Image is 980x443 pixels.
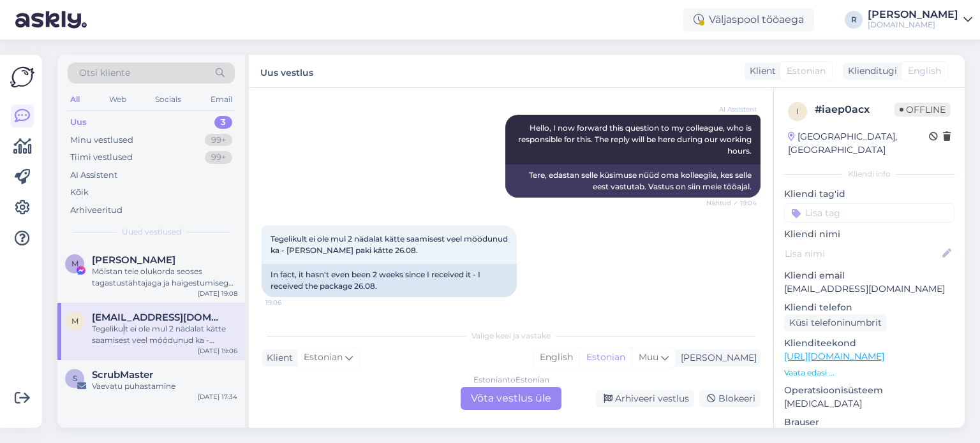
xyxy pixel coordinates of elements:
div: Mõistan teie olukorda seoses tagastustähtajaga ja haigestumisega. Edastan teie päringu kolleegile... [92,266,237,289]
div: Estonian to Estonian [473,374,549,386]
div: 99+ [205,134,232,147]
span: m [71,316,78,326]
div: [DOMAIN_NAME] [868,20,958,30]
p: Kliendi nimi [784,228,954,241]
div: Estonian [579,348,632,367]
p: Kliendi tag'id [784,187,954,201]
span: Offline [895,103,951,117]
div: Arhiveeri vestlus [596,390,694,407]
div: All [68,91,82,108]
p: Brauser [784,416,954,429]
div: Klienditugi [843,64,897,78]
div: Vaevatu puhastamine [92,381,237,392]
div: Blokeeri [699,390,761,407]
span: M [71,259,78,268]
div: Võta vestlus üle [461,387,561,410]
div: AI Assistent [70,169,117,182]
div: Valige keel ja vastake [262,330,761,342]
span: AI Assistent [709,105,757,114]
div: [PERSON_NAME] [868,10,958,20]
div: [DATE] 19:08 [198,289,237,298]
a: [URL][DOMAIN_NAME] [784,351,884,362]
div: Minu vestlused [70,134,133,147]
span: Otsi kliente [79,66,130,80]
div: R [845,11,863,29]
p: [MEDICAL_DATA] [784,397,954,410]
div: Kõik [70,186,89,199]
p: Kliendi telefon [784,301,954,314]
a: [PERSON_NAME][DOMAIN_NAME] [868,10,972,30]
span: Uued vestlused [122,226,181,238]
span: mirjamjaamees@gmail.com [92,312,225,323]
p: Vaata edasi ... [784,367,954,379]
div: Tiimi vestlused [70,151,133,164]
div: # iaep0acx [815,102,895,117]
div: Kliendi info [784,168,954,180]
span: 19:06 [265,298,313,307]
div: Tegelikult ei ole mul 2 nädalat kätte saamisest veel möödunud ka - [PERSON_NAME] paki kätte 26.08. [92,323,237,346]
span: Estonian [304,351,343,365]
div: Väljaspool tööaega [683,8,814,31]
div: [DATE] 17:34 [198,392,237,402]
div: Web [107,91,129,108]
p: Kliendi email [784,269,954,282]
span: Hello, I now forward this question to my colleague, who is responsible for this. The reply will b... [518,123,754,156]
div: Tere, edastan selle küsimuse nüüd oma kolleegile, kes selle eest vastutab. Vastus on siin meie tö... [505,164,761,198]
input: Lisa nimi [785,247,940,261]
img: Askly Logo [10,65,34,89]
div: 99+ [205,151,232,164]
label: Uus vestlus [260,62,313,80]
div: Email [208,91,235,108]
div: Socials [152,91,184,108]
div: [DATE] 19:06 [198,346,237,356]
p: Operatsioonisüsteem [784,384,954,397]
input: Lisa tag [784,203,954,222]
div: 3 [214,116,232,129]
div: Uus [70,116,87,129]
span: Nähtud ✓ 19:04 [706,198,757,208]
div: Arhiveeritud [70,204,122,217]
span: i [796,106,799,116]
div: [PERSON_NAME] [676,351,757,365]
span: S [73,374,77,383]
div: In fact, it hasn't even been 2 weeks since I received it - I received the package 26.08. [262,264,517,297]
p: [EMAIL_ADDRESS][DOMAIN_NAME] [784,282,954,296]
div: Klient [262,351,293,365]
span: Estonian [787,64,826,78]
p: Klienditeekond [784,337,954,350]
div: Klient [745,64,776,78]
div: English [533,348,579,367]
div: Küsi telefoninumbrit [784,314,887,331]
div: [GEOGRAPHIC_DATA], [GEOGRAPHIC_DATA] [788,130,929,157]
span: Muu [639,351,658,363]
span: ScrubMaster [92,369,153,381]
span: Mirjam Jäämees [92,254,175,266]
span: Tegelikult ei ole mul 2 nädalat kätte saamisest veel möödunud ka - [PERSON_NAME] paki kätte 26.08. [271,234,510,255]
span: English [908,64,941,78]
